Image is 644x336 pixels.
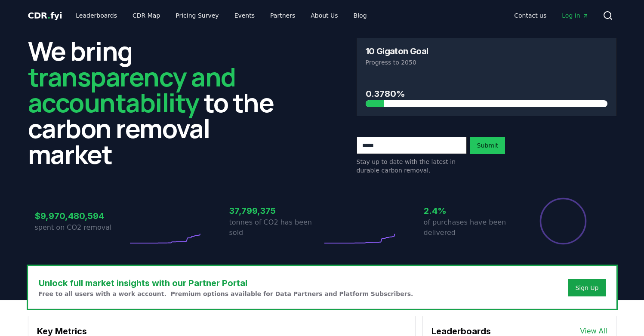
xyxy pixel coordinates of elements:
[555,8,595,23] a: Log in
[347,8,374,23] a: Blog
[28,59,236,120] span: transparency and accountability
[507,8,553,23] a: Contact us
[228,8,262,23] a: Events
[28,38,288,167] h2: We bring to the carbon removal market
[28,9,62,22] a: CDR.fyi
[69,8,124,23] a: Leaderboards
[470,137,505,154] button: Submit
[366,47,428,55] h3: 10 Gigaton Goal
[229,204,322,217] h3: 37,799,375
[424,204,517,217] h3: 2.4%
[575,284,598,292] a: Sign Up
[568,279,605,296] button: Sign Up
[562,11,589,20] span: Log in
[35,222,128,233] p: spent on CO2 removal
[39,290,413,298] p: Free to all users with a work account. Premium options available for Data Partners and Platform S...
[69,8,373,23] nav: Main
[39,277,413,290] h3: Unlock full market insights with our Partner Portal
[229,217,322,238] p: tonnes of CO2 has been sold
[424,217,517,238] p: of purchases have been delivered
[366,87,607,100] h3: 0.3780%
[304,8,345,23] a: About Us
[28,10,62,21] span: CDR fyi
[126,8,167,23] a: CDR Map
[169,8,225,23] a: Pricing Survey
[47,10,50,21] span: .
[35,210,128,222] h3: $9,970,480,594
[357,157,467,175] p: Stay up to date with the latest in durable carbon removal.
[263,8,302,23] a: Partners
[366,58,607,67] p: Progress to 2050
[507,8,595,23] nav: Main
[539,197,587,245] div: Percentage of sales delivered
